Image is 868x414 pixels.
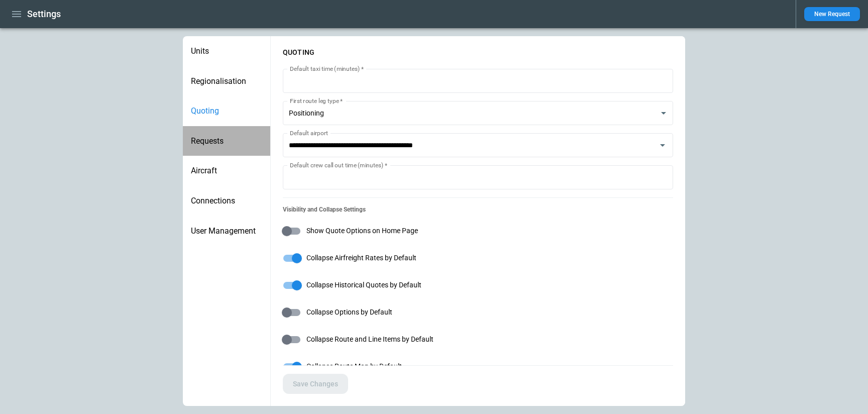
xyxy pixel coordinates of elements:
label: Default airport [290,129,329,137]
span: Units [191,46,262,56]
div: User Management [183,216,270,246]
p: Visibility and Collapse Settings [283,206,673,214]
span: User Management [191,226,262,236]
label: Default crew call out time (minutes) [290,161,387,169]
h1: Settings [27,8,61,20]
div: Quoting [183,96,270,126]
label: Default taxi time (minutes) [290,64,364,73]
span: Collapse Route and Line Items by Default [306,335,433,344]
span: Connections [191,196,262,206]
div: Connections [183,186,270,216]
div: Aircraft [183,156,270,186]
button: New Request [804,7,860,21]
span: Aircraft [191,166,262,176]
div: Positioning [283,101,673,125]
div: Regionalisation [183,66,270,96]
div: Units [183,36,270,66]
span: Show Quote Options on Home Page [306,227,418,235]
span: Collapse Options by Default [306,308,392,317]
span: Regionalisation [191,76,262,86]
span: Collapse Historical Quotes by Default [306,281,421,289]
span: Requests [191,136,262,146]
span: Collapse Route Map by Default [306,362,402,371]
span: Collapse Airfreight Rates by Default [306,254,416,262]
span: Quoting [191,106,262,116]
div: Requests [183,126,270,156]
h6: QUOTING [283,48,314,57]
label: First route leg type [290,96,343,105]
button: Open [656,138,670,152]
